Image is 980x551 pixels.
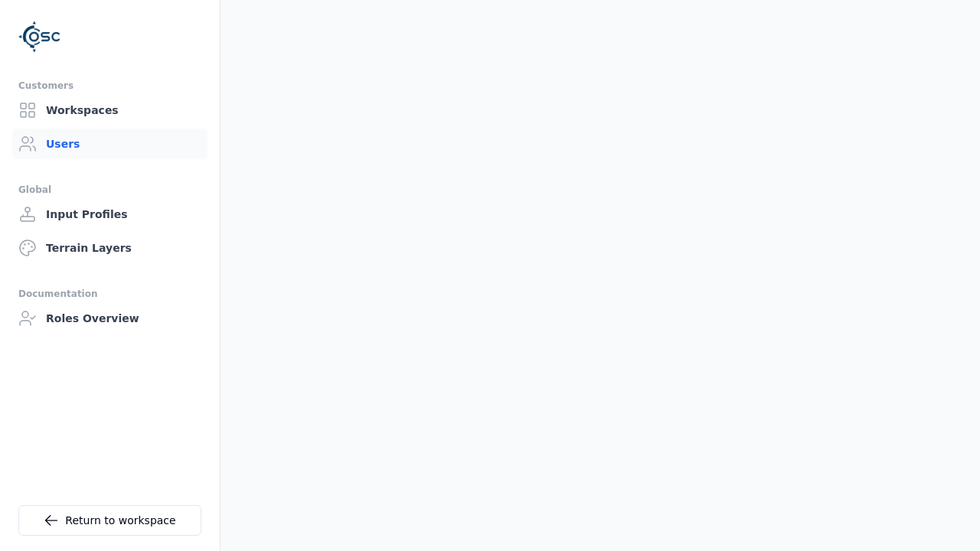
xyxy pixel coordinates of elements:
[18,77,201,95] div: Customers
[12,129,207,159] a: Users
[18,285,201,303] div: Documentation
[18,15,61,58] img: Logo
[12,95,207,126] a: Workspaces
[18,181,201,199] div: Global
[12,199,207,230] a: Input Profiles
[18,505,201,536] a: Return to workspace
[12,303,207,334] a: Roles Overview
[12,233,207,263] a: Terrain Layers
